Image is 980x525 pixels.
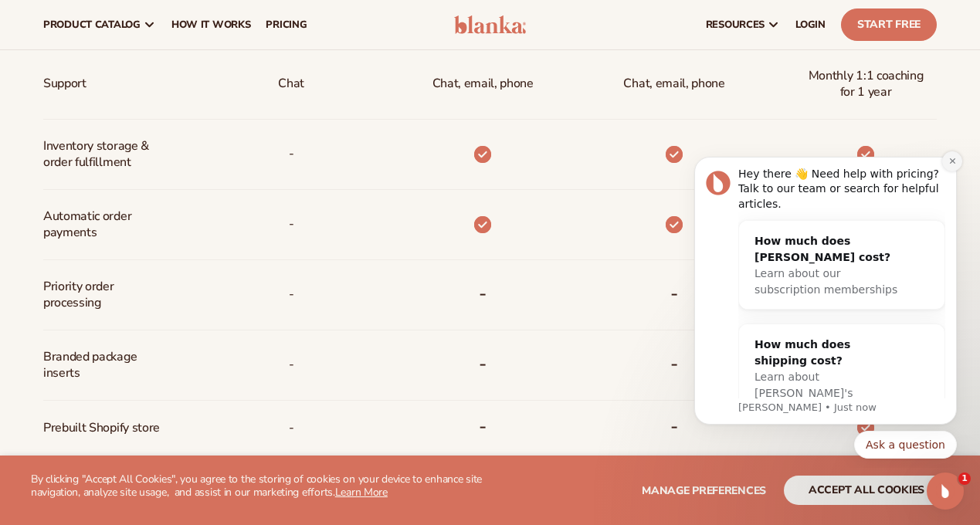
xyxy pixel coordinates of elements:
[43,414,160,442] span: Prebuilt Shopify store
[479,414,487,439] b: -
[795,19,826,31] span: LOGIN
[171,19,251,31] span: How It Works
[671,144,980,468] iframe: Intercom notifications message
[289,351,294,379] span: -
[479,281,487,306] b: -
[43,19,141,31] span: product catalog
[289,280,294,309] span: -
[289,210,294,239] span: -
[43,69,86,98] span: Support
[335,485,388,500] a: Learn More
[642,476,766,505] button: Manage preferences
[623,69,724,98] span: Chat, email, phone
[958,472,971,485] span: 1
[289,140,294,168] p: -
[43,273,163,317] span: Priority order processing
[432,69,534,98] p: Chat, email, phone
[31,473,490,500] p: By clicking "Accept All Cookies", you agree to the storing of cookies on your device to enhance s...
[43,132,149,177] span: Inventory storage & order fulfillment
[642,483,766,498] span: Manage preferences
[807,62,924,107] span: Monthly 1:1 coaching for 1 year
[479,351,487,376] b: -
[706,19,765,31] span: resources
[266,19,307,31] span: pricing
[927,472,964,510] iframe: Intercom live chat
[289,414,294,442] span: -
[278,69,304,98] p: Chat
[841,8,937,41] a: Start Free
[454,15,527,34] img: logo
[784,476,949,505] button: accept all cookies
[43,343,163,388] span: Branded package inserts
[43,202,163,247] span: Automatic order payments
